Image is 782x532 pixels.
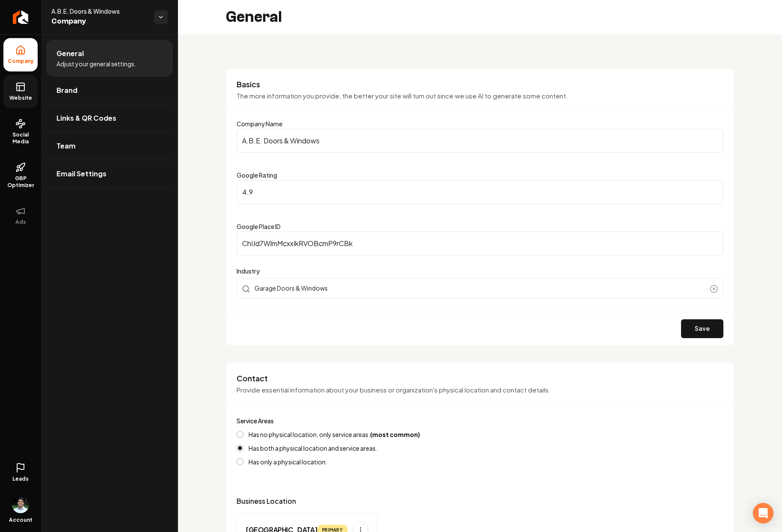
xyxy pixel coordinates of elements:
a: Social Media [3,112,38,152]
span: Email Settings [56,169,107,179]
label: Service Areas [237,417,274,425]
span: Ads [12,219,30,226]
a: Website [3,75,38,108]
span: General [56,48,84,59]
button: Save [681,319,723,338]
label: Company Name [237,120,282,128]
input: Google Rating [237,180,723,204]
div: Open Intercom Messenger [753,503,773,523]
h3: Contact [237,373,723,383]
label: Has both a physical location and service areas. [249,445,377,451]
button: Open user button [12,493,29,513]
a: GBP Optimizer [3,155,38,196]
button: Ads [3,199,38,232]
a: Email Settings [46,160,173,187]
span: Brand [56,85,77,95]
span: Team [56,141,76,151]
img: Rebolt Logo [13,10,29,24]
p: Provide essential information about your business or organization's physical location and contact... [237,385,723,395]
h3: Basics [237,79,723,89]
span: A.B.E. Doors & Windows [51,7,147,15]
span: Company [4,58,37,65]
label: Google Place ID [237,223,281,230]
label: Has no physical location, only service areas. [249,431,420,437]
strong: (most common) [370,431,420,438]
input: Company Name [237,129,723,153]
span: Website [6,95,36,101]
label: Google Rating [237,171,277,179]
a: Brand [46,77,173,104]
label: Has only a physical location. [249,459,327,465]
p: Business Location [237,496,723,506]
a: Links & QR Codes [46,104,173,132]
span: Links & QR Codes [56,113,116,123]
span: Company [51,15,147,27]
span: Account [9,517,33,523]
p: The more information you provide, the better your site will turn out since we use AI to generate ... [237,91,723,101]
span: Leads [12,476,29,482]
label: Industry [237,266,723,276]
input: Google Place ID [237,232,723,256]
span: GBP Optimizer [3,175,38,189]
img: Arwin Rahmatpanah [12,496,29,513]
a: Leads [3,456,38,489]
h2: General [226,9,282,26]
a: Team [46,132,173,160]
span: Social Media [3,131,38,145]
span: Adjust your general settings. [56,59,136,68]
